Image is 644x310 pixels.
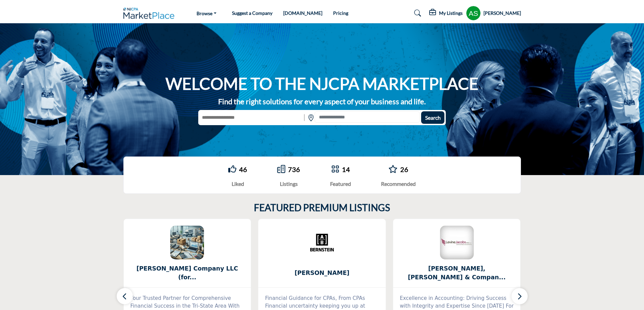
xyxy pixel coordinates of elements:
img: Bernstein [305,226,339,259]
a: Search [408,8,426,19]
button: Search [421,111,444,124]
h5: [PERSON_NAME] [484,10,521,17]
b: Bernstein [268,264,376,282]
a: [PERSON_NAME] Company LLC (for... [124,264,251,282]
img: Kinney Company LLC (formerly Jampol Kinney) [170,226,204,259]
a: Pricing [333,10,348,16]
a: 736 [288,165,300,173]
a: 46 [239,165,247,173]
img: Levine, Jacobs & Company, LLC [440,226,474,259]
div: My Listings [429,9,463,17]
a: 26 [400,165,408,173]
a: 14 [342,165,350,173]
i: Go to Liked [228,165,236,173]
button: Show hide supplier dropdown [466,6,481,21]
div: Listings [277,180,300,188]
a: Go to Recommended [388,165,398,174]
span: [PERSON_NAME] [268,269,376,277]
div: Recommended [381,180,416,188]
img: Site Logo [123,8,178,19]
a: Browse [192,8,221,18]
span: [PERSON_NAME], [PERSON_NAME] & Compan... [403,264,510,282]
a: Go to Featured [331,165,339,174]
a: [DOMAIN_NAME] [283,10,322,16]
img: Rectangle%203585.svg [302,111,306,124]
a: [PERSON_NAME], [PERSON_NAME] & Compan... [393,264,521,282]
div: Liked [228,180,247,188]
strong: Find the right solutions for every aspect of your business and life. [218,97,426,106]
span: Search [425,114,441,121]
h1: WELCOME TO THE NJCPA MARKETPLACE [166,73,478,94]
b: Kinney Company LLC (formerly Jampol Kinney) [134,264,241,282]
h5: My Listings [439,10,463,16]
b: Levine, Jacobs & Company, LLC [403,264,510,282]
a: Suggest a Company [232,10,272,16]
span: [PERSON_NAME] Company LLC (for... [134,264,241,282]
a: [PERSON_NAME] [258,264,386,282]
div: Featured [330,180,351,188]
h2: FEATURED PREMIUM LISTINGS [254,202,390,214]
